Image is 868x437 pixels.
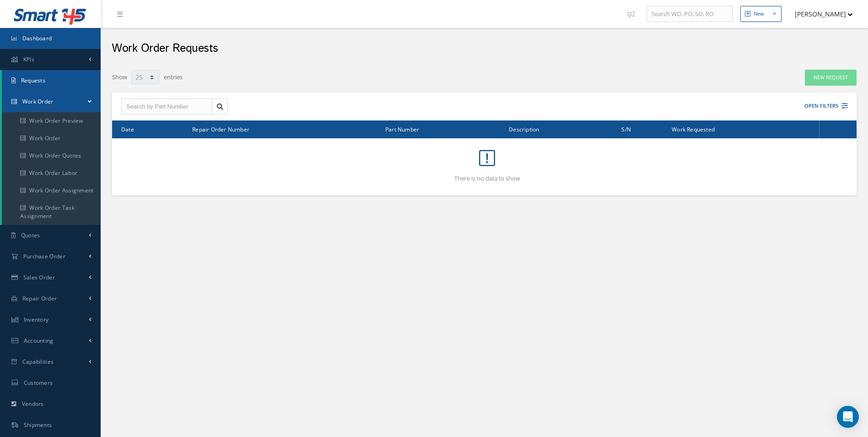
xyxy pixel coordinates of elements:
[24,316,49,323] span: Inventory
[24,337,54,344] span: Accounting
[385,125,419,133] span: Part Number
[23,252,65,260] span: Purchase Order
[786,5,853,23] button: [PERSON_NAME]
[23,273,55,281] span: Sales Order
[509,125,539,133] span: Description
[2,130,101,147] a: Work Order
[2,112,101,130] a: Work Order Preview
[22,34,52,42] span: Dashboard
[796,98,848,114] button: Open Filters
[164,69,183,82] label: entries
[22,98,54,105] span: Work Order
[21,231,40,239] span: Quotes
[2,91,101,112] a: Work Order
[740,6,782,22] button: New
[2,164,101,182] a: Work Order Labor
[837,406,859,428] div: Open Intercom Messenger
[121,125,134,133] span: Date
[192,125,249,133] span: Repair Order Number
[805,70,857,86] a: New Request
[22,400,44,408] span: Vendors
[121,98,212,115] input: Search by Part Number
[672,125,715,133] span: Work Requested
[621,125,631,133] span: S/N
[21,76,45,84] span: Requests
[754,10,764,18] div: New
[24,379,53,387] span: Customers
[121,143,853,183] div: There is no data to show
[2,70,101,91] a: Requests
[24,421,52,429] span: Shipments
[112,69,127,82] label: Show
[112,42,218,55] h2: Work Order Requests
[647,6,733,22] input: Search WO, PO, SO, RO
[22,358,54,366] span: Capabilities
[2,147,101,164] a: Work Order Quotes
[23,55,34,63] span: KPIs
[22,295,57,302] span: Repair Order
[2,182,101,199] a: Work Order Assignment
[2,199,101,225] a: Work Order Task Assignment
